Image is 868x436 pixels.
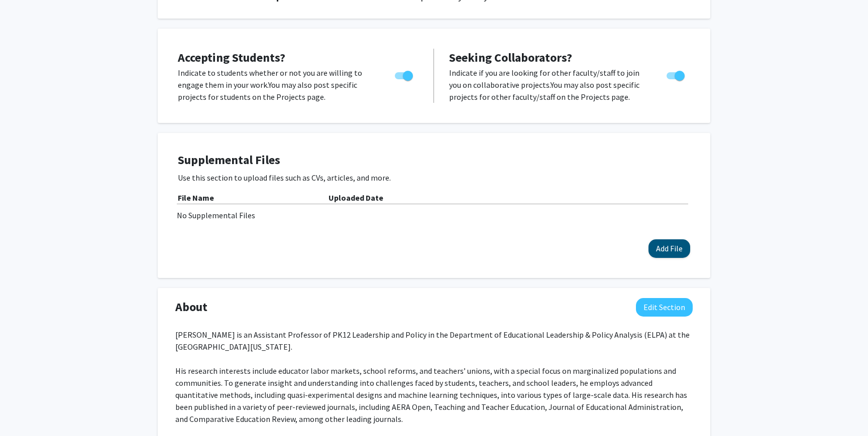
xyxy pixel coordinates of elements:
[177,209,691,221] div: No Supplemental Files
[178,67,376,103] p: Indicate to students whether or not you are willing to engage them in your work. You may also pos...
[391,67,418,82] div: Toggle
[663,67,690,82] div: Toggle
[178,50,285,65] span: Accepting Students?
[8,391,43,428] iframe: Chat
[178,172,690,184] p: Use this section to upload files such as CVs, articles, and more.
[178,153,690,168] h4: Supplemental Files
[648,239,690,258] button: Add File
[175,298,207,316] span: About
[449,67,647,103] p: Indicate if you are looking for other faculty/staff to join you on collaborative projects. You ma...
[636,298,693,317] button: Edit About
[178,193,214,203] b: File Name
[329,193,383,203] b: Uploaded Date
[449,50,572,65] span: Seeking Collaborators?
